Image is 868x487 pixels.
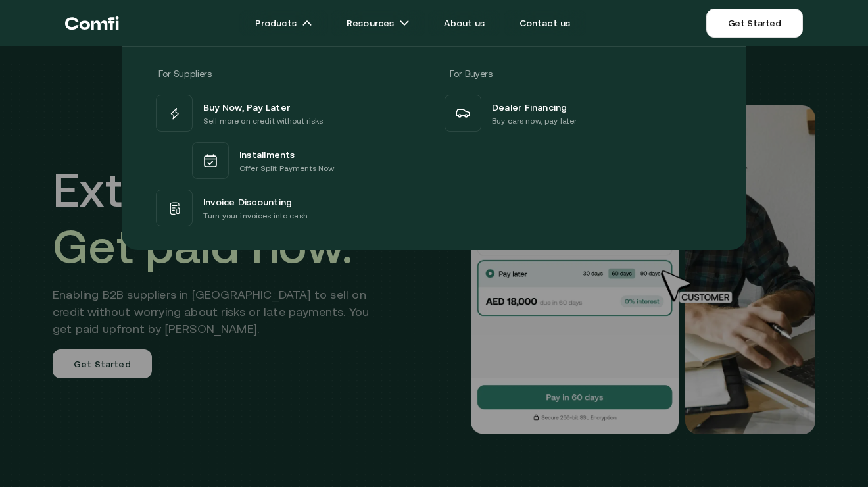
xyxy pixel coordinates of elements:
[239,146,295,162] span: Installments
[399,18,410,28] img: arrow icons
[239,10,328,36] a: Productsarrow icons
[203,115,324,128] p: Sell more on credit without risks
[153,187,426,229] a: Invoice DiscountingTurn your invoices into cash
[706,9,803,38] a: Get Started
[158,68,211,79] span: For Suppliers
[153,134,426,187] a: InstallmentsOffer Split Payments Now
[492,99,567,115] span: Dealer Financing
[492,115,577,128] p: Buy cars now, pay later
[302,18,312,28] img: arrow icons
[203,193,292,209] span: Invoice Discounting
[65,3,119,43] a: Return to the top of the Comfi home page
[203,99,290,115] span: Buy Now, Pay Later
[504,10,587,36] a: Contact us
[239,162,334,175] p: Offer Split Payments Now
[153,92,426,134] a: Buy Now, Pay LaterSell more on credit without risks
[450,68,493,79] span: For Buyers
[331,10,425,36] a: Resourcesarrow icons
[428,10,500,36] a: About us
[203,209,308,222] p: Turn your invoices into cash
[442,92,715,134] a: Dealer FinancingBuy cars now, pay later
